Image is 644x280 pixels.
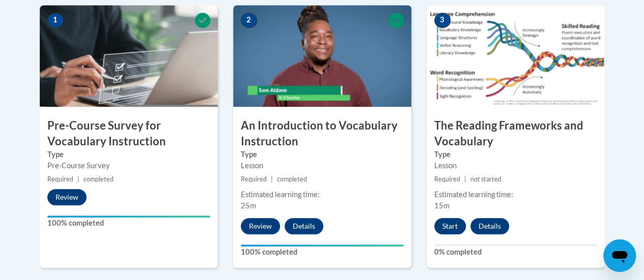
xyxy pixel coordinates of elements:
span: Required [434,175,460,183]
div: Estimated learning time: [241,189,404,200]
h3: An Introduction to Vocabulary Instruction [233,118,411,149]
div: Estimated learning time: [434,189,597,200]
span: not started [470,175,501,183]
span: 2 [241,13,257,28]
img: Course Image [427,5,605,107]
div: Your progress [47,215,210,217]
label: 0% completed [434,246,597,258]
span: Required [241,175,267,183]
h3: Pre-Course Survey for Vocabulary Instruction [40,118,218,149]
button: Review [47,189,87,205]
span: 3 [434,13,451,28]
span: | [464,175,466,183]
iframe: Button to launch messaging window [603,239,636,272]
div: Lesson [241,160,404,171]
span: | [271,175,273,183]
h3: The Reading Frameworks and Vocabulary [427,118,605,149]
label: Type [47,149,210,160]
button: Details [470,218,509,234]
label: 100% completed [241,246,404,258]
img: Course Image [233,5,411,107]
button: Review [241,218,280,234]
span: 25m [241,201,256,210]
img: Course Image [40,5,218,107]
div: Pre-Course Survey [47,160,210,171]
div: Your progress [241,244,404,246]
label: 100% completed [47,217,210,229]
label: Type [434,149,597,160]
button: Start [434,218,466,234]
button: Details [285,218,323,234]
span: 1 [47,13,64,28]
label: Type [241,149,404,160]
span: Required [47,175,73,183]
span: completed [277,175,307,183]
span: completed [83,175,114,183]
span: 15m [434,201,450,210]
div: Lesson [434,160,597,171]
span: | [77,175,79,183]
